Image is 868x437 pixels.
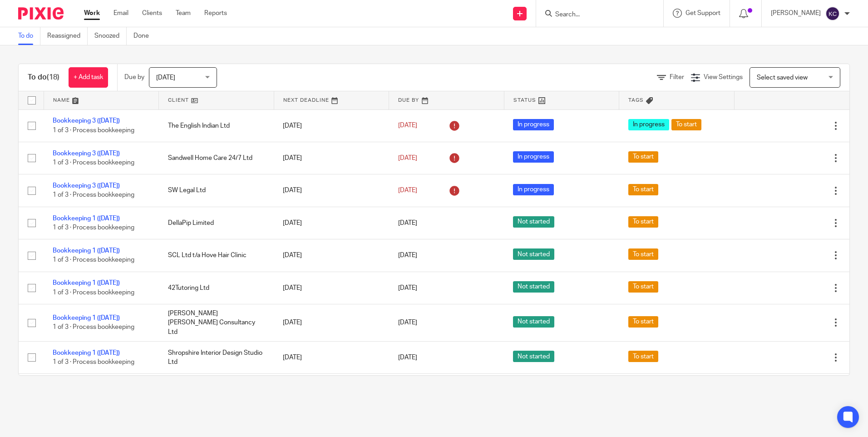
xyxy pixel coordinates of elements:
a: Snoozed [94,27,127,45]
a: Clients [142,9,162,18]
span: 1 of 3 · Process bookkeeping [53,127,134,134]
span: In progress [513,151,554,163]
a: Bookkeeping 3 ([DATE]) [53,118,120,124]
a: Reports [204,9,227,18]
span: In progress [628,119,669,130]
td: The English Indian Ltd [159,109,274,142]
td: [DATE] [274,304,389,342]
span: To start [628,184,658,195]
a: Bookkeeping 1 ([DATE]) [53,315,120,321]
td: Shropshire Interior Design Studio Ltd [159,341,274,373]
td: [DATE] [274,341,389,373]
span: To start [628,248,658,260]
a: Bookkeeping 3 ([DATE]) [53,150,120,157]
td: DellaPip Limited [159,207,274,239]
span: 1 of 3 · Process bookkeeping [53,159,134,166]
h1: To do [28,73,59,82]
span: 1 of 3 · Process bookkeeping [53,192,134,199]
a: Bookkeeping 1 ([DATE]) [53,280,120,286]
span: Not started [513,281,554,293]
td: [DATE] [274,109,389,142]
span: 1 of 3 · Process bookkeeping [53,289,134,296]
p: [PERSON_NAME] [771,9,821,18]
span: To start [671,119,701,130]
span: Not started [513,316,554,328]
span: To start [628,351,658,362]
a: Done [133,27,156,45]
span: To start [628,216,658,228]
a: Email [113,9,128,18]
span: [DATE] [398,123,417,129]
span: [DATE] [398,187,417,194]
img: Pixie [18,7,64,20]
img: svg%3E [825,6,840,21]
td: Sandwell Home Care 24/7 Ltd [159,142,274,174]
p: Due by [124,73,144,82]
td: Online Plant Sales Limited [159,374,274,406]
span: View Settings [704,74,743,80]
a: Reassigned [47,27,88,45]
a: Bookkeeping 3 ([DATE]) [53,183,120,189]
td: 42Tutoring Ltd [159,272,274,304]
a: To do [18,27,40,45]
a: Bookkeeping 1 ([DATE]) [53,215,120,222]
td: [DATE] [274,142,389,174]
td: [PERSON_NAME] [PERSON_NAME] Consultancy Ltd [159,304,274,342]
td: [DATE] [274,239,389,272]
span: Not started [513,216,554,228]
span: Get Support [686,10,720,16]
td: [DATE] [274,174,389,207]
span: (18) [47,74,59,81]
input: Search [554,11,636,19]
a: Work [84,9,100,18]
a: + Add task [69,67,108,88]
span: [DATE] [398,354,417,361]
span: Select saved view [757,74,808,81]
td: SCL Ltd t/a Hove Hair Clinic [159,239,274,272]
td: [DATE] [274,374,389,406]
span: To start [628,316,658,328]
span: Filter [670,74,684,80]
span: [DATE] [156,74,175,81]
a: Bookkeeping 1 ([DATE]) [53,350,120,356]
span: 1 of 3 · Process bookkeeping [53,324,134,331]
td: SW Legal Ltd [159,174,274,207]
span: To start [628,281,658,293]
span: [DATE] [398,319,417,326]
span: 1 of 3 · Process bookkeeping [53,224,134,231]
span: Tags [628,98,644,103]
span: [DATE] [398,220,417,226]
span: Not started [513,351,554,362]
a: Bookkeeping 1 ([DATE]) [53,248,120,254]
span: 1 of 3 · Process bookkeeping [53,257,134,263]
a: Team [176,9,191,18]
span: In progress [513,119,554,130]
span: [DATE] [398,252,417,258]
span: [DATE] [398,285,417,291]
span: To start [628,151,658,163]
td: [DATE] [274,207,389,239]
span: In progress [513,184,554,195]
td: [DATE] [274,272,389,304]
span: Not started [513,248,554,260]
span: 1 of 3 · Process bookkeeping [53,359,134,365]
span: [DATE] [398,155,417,161]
